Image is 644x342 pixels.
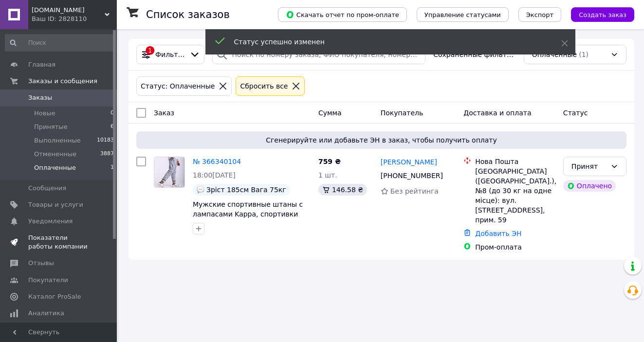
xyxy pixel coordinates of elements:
span: 1 [110,163,114,172]
a: № 366340104 [193,158,241,165]
div: Принят [571,161,607,172]
span: Главная [28,60,55,69]
span: Сообщения [28,184,66,193]
h1: Список заказов [146,9,230,20]
span: 759 ₴ [318,158,341,165]
a: Фото товару [154,157,185,188]
span: 18:00[DATE] [193,171,236,179]
div: Статус: Оплаченные [139,81,217,91]
span: Отмененные [34,150,76,159]
span: Заказы [28,93,52,102]
div: [GEOGRAPHIC_DATA] ([GEOGRAPHIC_DATA].), №8 (до 30 кг на одне місце): вул. [STREET_ADDRESS], прим. 59 [475,166,555,225]
span: Статус [563,109,588,117]
span: Принятые [34,123,68,131]
img: Фото товару [154,157,184,187]
span: Фильтры [155,50,185,59]
span: Отзывы [28,259,54,268]
a: [PERSON_NAME] [381,157,437,167]
div: Сбросить все [238,81,290,91]
img: :speech_balloon: [197,186,204,194]
a: Мужские спортивные штаны с лампасами Kappa, спортивки Каппа серые Карра XS - 5XL [193,200,303,228]
span: Показатели работы компании [28,234,90,251]
span: 1 шт. [318,171,337,179]
span: Экспорт [526,11,553,18]
span: Зріст 185см Вага 75кг [206,186,286,194]
span: Покупатели [28,276,68,285]
span: Заказы и сообщения [28,77,97,86]
div: Нова Пошта [475,157,555,166]
span: Новые [34,109,55,118]
span: (1) [579,51,589,58]
a: Добавить ЭН [475,230,521,237]
button: Скачать отчет по пром-оплате [278,7,407,22]
span: 6 [110,123,114,131]
span: Выполненные [34,136,81,145]
span: Создать заказ [579,11,626,18]
span: Luxroomua.com.ua [32,6,105,15]
span: Аналитика [28,309,64,318]
div: [PHONE_NUMBER] [379,169,445,182]
button: Экспорт [518,7,561,22]
div: Пром-оплата [475,242,555,252]
a: Создать заказ [561,10,634,18]
span: Управление статусами [424,11,501,18]
div: Оплачено [563,180,616,192]
span: 3887 [100,150,114,159]
span: Покупатель [381,109,423,117]
button: Управление статусами [417,7,509,22]
span: Каталог ProSale [28,292,81,301]
input: Поиск [5,34,115,52]
span: 0 [110,109,114,118]
span: Товары и услуги [28,200,83,209]
span: Уведомления [28,217,73,226]
span: Сумма [318,109,342,117]
div: 146.58 ₴ [318,184,367,196]
span: Без рейтинга [390,187,439,195]
span: 10183 [97,136,114,145]
span: Сгенерируйте или добавьте ЭН в заказ, чтобы получить оплату [140,135,623,145]
button: Создать заказ [571,7,634,22]
span: Оплаченные [34,163,76,172]
span: Доставка и оплата [463,109,531,117]
span: Заказ [154,109,174,117]
div: Ваш ID: 2828110 [32,15,117,23]
span: Скачать отчет по пром-оплате [286,10,399,19]
div: Статус успешно изменен [234,37,537,47]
